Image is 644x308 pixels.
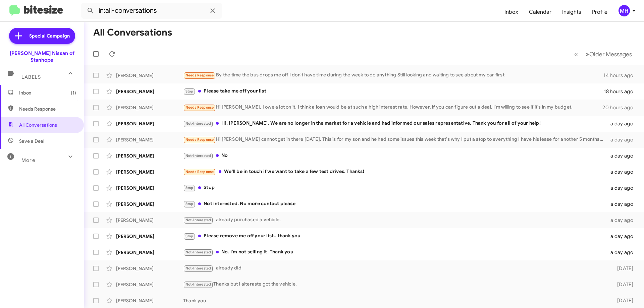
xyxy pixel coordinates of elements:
[183,120,606,127] div: Hi, [PERSON_NAME]. We are no longer in the market for a vehicle and had informed our sales repres...
[116,72,183,79] div: [PERSON_NAME]
[606,233,639,240] div: a day ago
[524,2,557,22] a: Calendar
[183,297,606,304] div: Thank you
[606,297,639,304] div: [DATE]
[185,202,194,206] span: Stop
[557,2,587,22] a: Insights
[185,186,194,190] span: Stop
[606,217,639,224] div: a day ago
[183,184,606,192] div: Stop
[185,153,211,158] span: Not-Interested
[116,265,183,272] div: [PERSON_NAME]
[116,136,183,143] div: [PERSON_NAME]
[183,104,602,111] div: Hi [PERSON_NAME], I owe a lot on it. I think a loan would be at such a high interest rate. Howeve...
[183,200,606,208] div: Not interested. No more contact please
[116,120,183,127] div: [PERSON_NAME]
[116,249,183,256] div: [PERSON_NAME]
[183,281,606,288] div: Thanks but I alteraste got the vehicle.
[571,47,636,61] nav: Page navigation example
[185,105,214,110] span: Needs Response
[183,216,606,224] div: I already purchased a vehicle.
[570,47,582,61] button: Previous
[606,120,639,127] div: a day ago
[19,122,57,128] span: All Conversations
[185,170,214,174] span: Needs Response
[183,71,603,79] div: By the time the bus drops me off I don't have time during the week to do anything Still looking a...
[185,234,194,238] span: Stop
[183,248,606,256] div: No. I'm not selling it. Thank you
[71,89,76,96] span: (1)
[602,104,639,111] div: 20 hours ago
[185,89,194,94] span: Stop
[116,169,183,175] div: [PERSON_NAME]
[574,50,578,58] span: «
[589,51,632,58] span: Older Messages
[116,233,183,240] div: [PERSON_NAME]
[606,281,639,288] div: [DATE]
[185,137,214,142] span: Needs Response
[19,106,76,112] span: Needs Response
[81,3,222,19] input: Search
[183,168,606,176] div: We'll be in touch if we want to take a few test drives. Thanks!
[29,33,70,39] span: Special Campaign
[183,136,606,143] div: Hi [PERSON_NAME] cannot get in there [DATE]. This is for my son and he had some issues this week ...
[606,152,639,159] div: a day ago
[116,88,183,95] div: [PERSON_NAME]
[606,185,639,191] div: a day ago
[183,264,606,272] div: I already did
[586,50,589,58] span: »
[116,217,183,224] div: [PERSON_NAME]
[183,87,604,95] div: Please take me off your list
[185,282,211,287] span: Not-Interested
[185,121,211,126] span: Not-Interested
[499,2,524,22] a: Inbox
[19,89,76,96] span: Inbox
[619,5,630,16] div: MH
[606,201,639,207] div: a day ago
[185,73,214,77] span: Needs Response
[93,27,172,38] h1: All Conversations
[183,152,606,160] div: No
[116,185,183,191] div: [PERSON_NAME]
[116,297,183,304] div: [PERSON_NAME]
[604,88,639,95] div: 18 hours ago
[116,201,183,207] div: [PERSON_NAME]
[606,136,639,143] div: a day ago
[582,47,636,61] button: Next
[613,5,637,16] button: MH
[116,104,183,111] div: [PERSON_NAME]
[606,249,639,256] div: a day ago
[116,281,183,288] div: [PERSON_NAME]
[606,169,639,175] div: a day ago
[183,232,606,240] div: Please remove me off your list.. thank you
[116,152,183,159] div: [PERSON_NAME]
[603,72,639,79] div: 14 hours ago
[606,265,639,272] div: [DATE]
[587,2,613,22] a: Profile
[185,218,211,222] span: Not-Interested
[21,157,35,163] span: More
[21,74,41,80] span: Labels
[19,138,44,144] span: Save a Deal
[9,28,75,44] a: Special Campaign
[185,250,211,254] span: Not-Interested
[185,266,211,270] span: Not-Interested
